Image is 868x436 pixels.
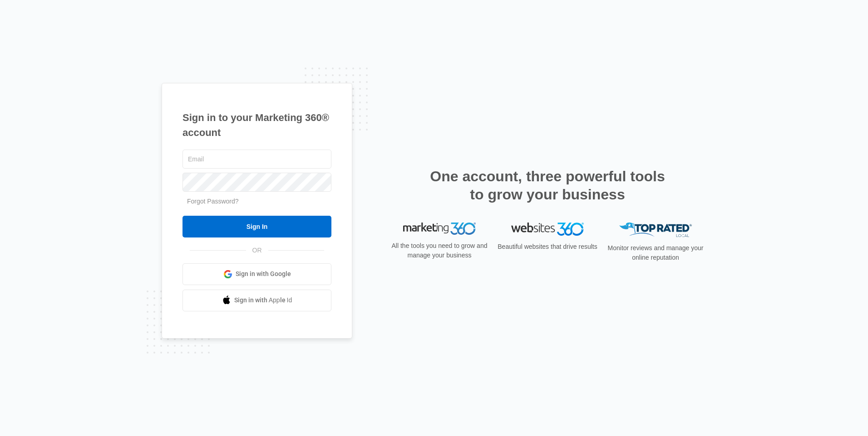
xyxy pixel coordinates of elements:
[182,263,331,285] a: Sign in with Google
[187,198,239,205] a: Forgot Password?
[182,216,331,237] input: Sign In
[182,150,331,169] input: Email
[511,223,584,236] img: Websites 360
[389,241,490,260] p: All the tools you need to grow and manage your business
[619,223,692,237] img: Top Rated Local
[605,243,706,262] p: Monitor reviews and manage your online reputation
[427,167,668,203] h2: One account, three powerful tools to grow your business
[234,296,292,305] span: Sign in with Apple Id
[403,223,476,235] img: Marketing 360
[246,246,268,255] span: OR
[497,242,598,252] p: Beautiful websites that drive results
[182,290,331,311] a: Sign in with Apple Id
[236,269,291,279] span: Sign in with Google
[182,110,331,140] h1: Sign in to your Marketing 360® account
